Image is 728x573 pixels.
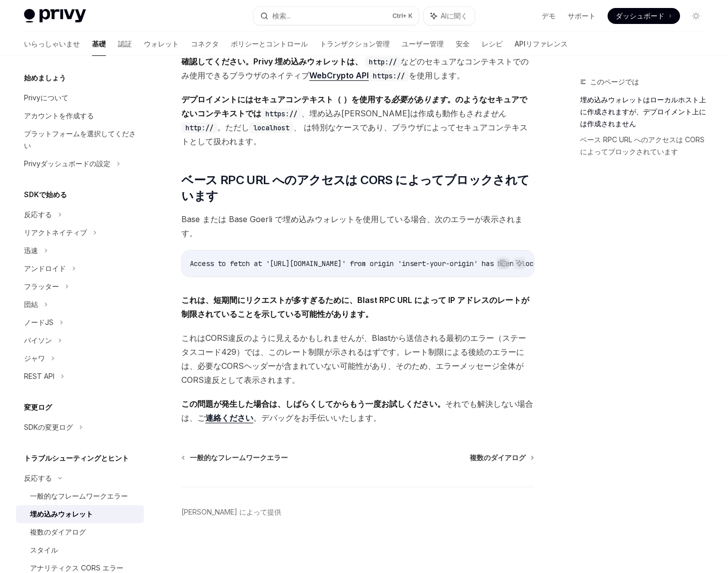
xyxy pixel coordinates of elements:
a: トランザクション管理 [320,32,390,56]
font: 埋め込みウォレット [30,510,93,518]
font: 変更ログ [24,403,52,411]
font: 一般的なフレームワークエラー [190,453,288,462]
font: トラブルシューティングとヒント [24,454,129,462]
code: http:// [365,56,401,67]
a: コネクタ [191,32,219,56]
font: 。デバッグをお手伝いいたします。 [253,413,381,423]
a: 一般的なフレームワークエラー [182,453,288,463]
font: 。ただし [217,122,249,132]
font: 迅速 [24,246,38,255]
a: 連絡ください [205,413,253,423]
font: ブラウザのネイティブ [229,70,309,80]
a: WebCrypto API [309,70,369,81]
a: Privyについて [16,89,144,107]
font: 検索... [272,11,291,20]
a: デモ [542,11,556,21]
font: この問題が発生した場合は、しばらくしてからもう一度お試しください。 [181,399,445,409]
font: 反応する [24,474,52,482]
font: セキュアコンテキスト（ ）を使用する [253,94,391,104]
font: プラットフォームを選択してください [24,129,136,150]
font: Privyについて [24,93,68,102]
font: 複数のダイアログ [30,528,86,536]
font: リアクトネイティブ [24,228,87,237]
font: + K [403,12,413,19]
code: localhost [249,122,293,133]
a: ベース RPC URL へのアクセスは CORS によってブロックされています [580,132,712,160]
font: アンドロイド [24,264,66,273]
font: 、 は特別なケースであり、ブラウザによってセキュアコンテキストとして扱われます。 [181,122,528,146]
a: [PERSON_NAME] によって提供 [181,507,281,517]
button: AIに聞く [513,257,526,270]
font: を使用します。 [409,70,465,80]
a: 一般的なフレームワークエラー [16,487,144,505]
font: レシピ [482,39,503,48]
font: ユーザー管理 [402,39,444,48]
a: 埋め込みウォレットはローカルホスト上に作成されますが、デプロイメント上には作成されません [580,92,712,132]
font: このページでは [590,77,639,86]
font: 団結 [24,300,38,308]
font: れません [474,108,506,118]
button: 検索...Ctrl+ K [253,7,419,25]
font: パイソン [24,336,52,344]
font: Ctrl [392,12,403,19]
font: 作成も動作もさ [418,108,474,118]
a: サポート [568,11,596,21]
a: 基礎 [92,32,106,56]
a: 複数のダイアログ [470,453,533,463]
font: WebCrypto API [309,70,369,80]
font: ポリシーとコントロール [231,39,308,48]
font: ウォレット [144,39,179,48]
code: http:// [181,122,217,133]
font: これはCORS違反のように見えるかもしれませんが、Blastから送信される最初のエラー（ステータスコード429）では、このレート制限が示されるはずです。レート制限による後続のエラーには、必要なC... [181,333,526,385]
font: [PERSON_NAME] によって提供 [181,508,281,516]
button: コードブロックの内容をコピーします [497,257,510,270]
font: ベース RPC URL へのアクセスは CORS によってブロックされています [181,173,529,203]
a: 認証 [118,32,132,56]
font: ノードJS [24,318,53,326]
font: REST API [24,372,54,380]
a: 埋め込みウォレット [16,505,144,523]
button: AIに聞く [424,7,475,25]
font: ダッシュボード [616,11,665,20]
font: 認証 [118,39,132,48]
a: ユーザー管理 [402,32,444,56]
font: 反応する [24,210,52,219]
span: Access to fetch at '[URL][DOMAIN_NAME]' from origin 'insert-your-origin' has been blocked by CORS... [190,259,618,268]
code: https:// [369,70,409,81]
font: アナリティクス CORS エラー [30,564,123,572]
a: 複数のダイアログ [16,523,144,541]
a: 安全 [456,32,470,56]
font: SDKの変更ログ [24,423,73,431]
font: これは、短期間にリクエストが多すぎるために、Blast RPC URL によって IP アドレスのレートが制限されていることを示している可能性があります。 [181,295,529,319]
font: 、埋め込み[PERSON_NAME]は [301,108,418,118]
a: ポリシーとコントロール [231,32,308,56]
font: デモ [542,11,556,20]
font: スタイル [30,546,58,554]
a: アカウントを作成する [16,107,144,125]
font: 安全 [456,39,470,48]
a: ウォレット [144,32,179,56]
font: サポート [568,11,596,20]
font: 必要があります [391,94,447,104]
font: いらっしゃいませ [24,39,80,48]
font: コネクタ [191,39,219,48]
font: 埋め込みウォレットはローカルホスト上に作成されますが、デプロイメント上には作成されません [580,95,706,128]
a: レシピ [482,32,503,56]
font: SDKで始める [24,190,67,199]
font: ベース RPC URL へのアクセスは CORS によってブロックされています [580,135,705,156]
code: https:// [261,108,301,119]
font: Privyダッシュボードの設定 [24,159,110,168]
a: プラットフォームを選択してください [16,125,144,155]
a: APIリファレンス [515,32,568,56]
font: Base または Base Goerli で埋め込みウォレットを使用している場合、次のエラーが表示されます。 [181,214,523,238]
button: ダークモードを切り替える [688,8,704,24]
font: APIリファレンス [515,39,568,48]
font: フラッター [24,282,59,290]
a: ダッシュボード [608,8,680,24]
font: 基礎 [92,39,106,48]
font: アカウントを作成する [24,111,94,120]
img: ライトロゴ [24,9,86,23]
a: スタイル [16,541,144,559]
font: デプロイメントには [181,94,253,104]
